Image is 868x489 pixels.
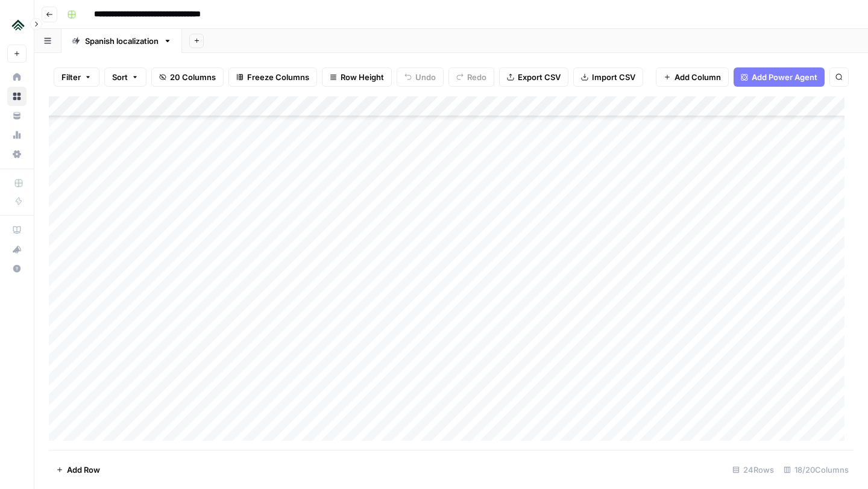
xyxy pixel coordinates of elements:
[734,67,825,87] button: Add Power Agent
[752,71,817,83] span: Add Power Agent
[322,67,392,87] button: Row Height
[7,240,27,259] button: What's new?
[7,125,27,145] a: Usage
[415,71,436,83] span: Undo
[104,67,146,87] button: Sort
[85,35,159,47] div: Spanish localization
[7,145,27,164] a: Settings
[8,240,26,258] div: What's new?
[675,71,721,83] span: Add Column
[7,220,27,240] a: AirOps Academy
[779,460,854,479] div: 18/20 Columns
[54,67,99,87] button: Filter
[656,67,729,87] button: Add Column
[170,71,216,83] span: 20 Columns
[61,29,182,53] a: Spanish localization
[7,14,29,36] img: Uplisting Logo
[7,87,27,106] a: Browse
[247,71,309,83] span: Freeze Columns
[397,67,444,87] button: Undo
[467,71,486,83] span: Redo
[499,67,568,87] button: Export CSV
[448,67,494,87] button: Redo
[7,106,27,125] a: Your Data
[112,71,128,83] span: Sort
[728,460,779,479] div: 24 Rows
[341,71,384,83] span: Row Height
[592,71,635,83] span: Import CSV
[518,71,561,83] span: Export CSV
[573,67,643,87] button: Import CSV
[49,460,107,479] button: Add Row
[7,259,27,278] button: Help + Support
[61,71,81,83] span: Filter
[7,10,27,40] button: Workspace: Uplisting
[7,67,27,87] a: Home
[67,464,100,476] span: Add Row
[151,67,224,87] button: 20 Columns
[228,67,317,87] button: Freeze Columns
